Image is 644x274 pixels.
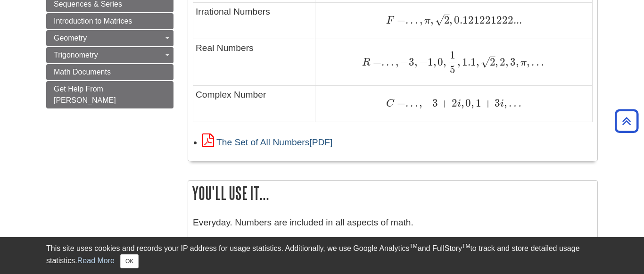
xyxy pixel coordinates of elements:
[46,81,173,108] a: Get Help From [PERSON_NAME]
[452,14,522,26] span: 0.121221222...
[474,97,481,109] span: 1
[519,58,527,68] span: π
[611,115,642,127] a: Back to Top
[460,56,476,68] span: 1.1
[413,14,418,26] span: .
[386,99,394,109] span: C
[462,243,470,249] sup: TM
[409,56,414,68] span: 3
[500,99,504,109] span: i
[490,56,495,68] span: 2
[54,34,87,42] span: Geometry
[443,56,446,68] span: ,
[457,99,461,109] span: i
[381,56,384,68] span: .
[516,56,519,68] span: ,
[46,30,173,46] a: Geometry
[490,50,495,63] span: –
[450,63,455,76] span: 5
[418,97,422,109] span: ,
[505,56,508,68] span: ,
[46,47,173,63] a: Trigonometry
[507,97,521,109] span: …
[46,243,598,268] div: This site uses cookies and records your IP address for usage statistics. Additionally, we use Goo...
[432,97,438,109] span: 3
[46,13,173,29] a: Introduction to Matrices
[370,56,381,68] span: =
[492,97,500,109] span: 3
[450,49,455,61] span: 1
[495,56,498,68] span: ,
[436,56,444,68] span: 0
[405,97,408,109] span: .
[417,56,428,68] span: −
[422,97,432,109] span: −
[444,14,450,26] span: 2
[418,14,422,26] span: ,
[422,16,430,26] span: π
[449,14,452,26] span: ,
[193,85,315,122] td: Complex Number
[430,14,433,26] span: ,
[476,56,479,68] span: ,
[471,97,474,109] span: ,
[481,56,490,68] span: √
[504,97,507,109] span: ,
[120,254,139,268] button: Close
[481,97,492,109] span: +
[464,97,471,109] span: 0
[408,97,413,109] span: .
[193,3,315,39] td: Irrational Numbers
[527,56,529,68] span: ,
[386,16,394,26] span: F
[394,14,405,26] span: =
[193,216,593,230] p: Everyday. Numbers are included in all aspects of math.
[428,56,433,68] span: 1
[54,17,132,25] span: Introduction to Matrices
[389,56,394,68] span: .
[398,56,409,68] span: −
[413,97,418,109] span: .
[508,56,516,68] span: 3
[433,56,436,68] span: ,
[414,56,417,68] span: ,
[394,56,398,68] span: ,
[461,97,464,109] span: ,
[46,64,173,80] a: Math Documents
[77,257,115,265] a: Read More
[405,14,408,26] span: .
[188,181,597,206] h2: You'll use it...
[54,68,111,76] span: Math Documents
[408,14,413,26] span: .
[362,58,370,68] span: R
[54,85,116,104] span: Get Help From [PERSON_NAME]
[444,8,450,21] span: –
[202,137,332,147] a: Link opens in new window
[409,243,417,249] sup: TM
[435,14,444,26] span: √
[54,51,98,59] span: Trigonometry
[449,97,457,109] span: 2
[394,97,405,109] span: =
[438,97,449,109] span: +
[498,56,505,68] span: 2
[457,56,460,68] span: ,
[529,56,544,68] span: …
[193,39,315,86] td: Real Numbers
[384,56,389,68] span: .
